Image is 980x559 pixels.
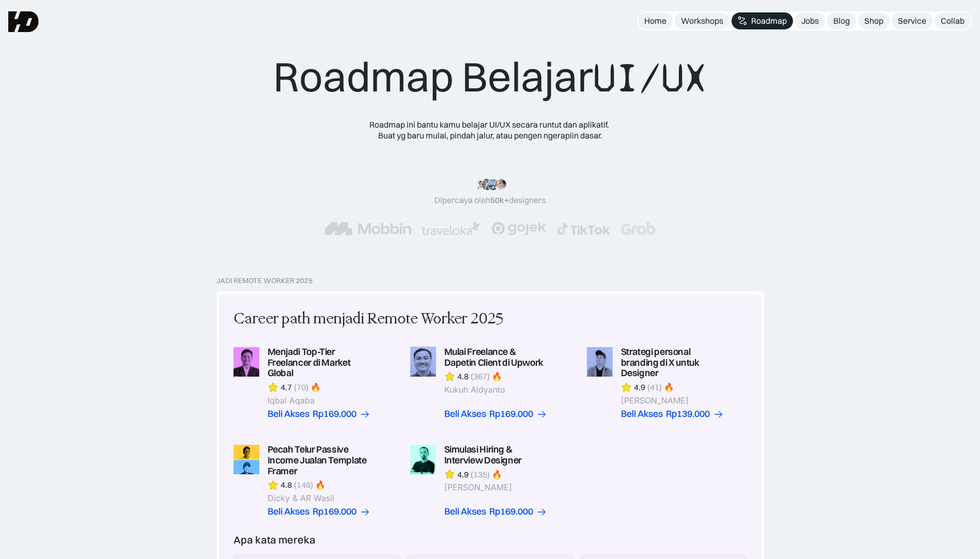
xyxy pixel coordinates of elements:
[941,15,965,26] div: Collab
[593,53,707,103] span: UI/UX
[216,276,313,285] div: Jadi Remote Worker 2025
[681,15,723,26] div: Workshops
[638,12,673,29] a: Home
[489,409,533,420] div: Rp169.000
[675,12,729,29] a: Workshops
[268,409,309,420] div: Beli Akses
[864,15,883,26] div: Shop
[444,409,486,420] div: Beli Akses
[892,12,932,29] a: Service
[361,119,619,141] div: Roadmap ini bantu kamu belajar UI/UX secara runtut dan aplikatif. Buat yg baru mulai, pindah jalu...
[268,409,370,420] a: Beli AksesRp169.000
[234,534,316,546] div: Apa kata mereka
[751,15,787,26] div: Roadmap
[490,195,509,205] span: 50k+
[732,12,793,29] a: Roadmap
[444,506,486,517] div: Beli Akses
[434,195,546,206] div: Dipercaya oleh designers
[644,15,666,26] div: Home
[444,409,547,420] a: Beli AksesRp169.000
[489,506,533,517] div: Rp169.000
[268,506,370,517] a: Beli AksesRp169.000
[666,409,710,420] div: Rp139.000
[313,506,356,517] div: Rp169.000
[858,12,890,29] a: Shop
[621,409,724,420] a: Beli AksesRp139.000
[273,52,707,103] div: Roadmap Belajar
[268,506,309,517] div: Beli Akses
[621,409,663,420] div: Beli Akses
[898,15,926,26] div: Service
[313,409,356,420] div: Rp169.000
[444,506,547,517] a: Beli AksesRp169.000
[801,15,819,26] div: Jobs
[935,12,971,29] a: Collab
[833,15,850,26] div: Blog
[795,12,825,29] a: Jobs
[827,12,856,29] a: Blog
[234,308,503,330] div: Career path menjadi Remote Worker 2025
